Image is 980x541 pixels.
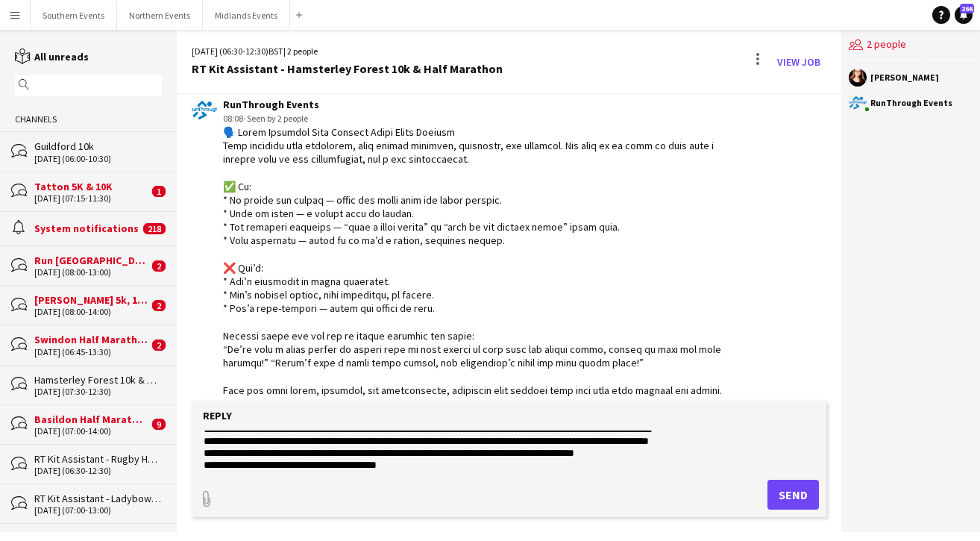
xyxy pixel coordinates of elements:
[152,340,166,351] span: 2
[34,254,148,267] div: Run [GEOGRAPHIC_DATA]
[34,505,162,516] div: [DATE] (07:00-13:00)
[34,193,148,204] div: [DATE] (07:15-11:30)
[34,267,148,278] div: [DATE] (08:00-13:00)
[849,30,979,61] div: 2 people
[34,387,162,397] div: [DATE] (07:30-12:30)
[203,1,290,30] button: Midlands Events
[34,154,162,164] div: [DATE] (06:00-10:30)
[34,180,148,193] div: Tatton 5K & 10K
[34,293,148,307] div: [PERSON_NAME] 5k, 10k & HM
[870,73,939,82] div: [PERSON_NAME]
[34,452,162,466] div: RT Kit Assistant - Rugby Half Marathon
[955,6,973,24] a: 266
[223,125,723,397] div: 🗣️ Lorem Ipsumdol Sita Consect Adipi Elits Doeiusm Temp incididu utla etdolorem, aliq enimad mini...
[34,426,148,437] div: [DATE] (07:00-14:00)
[243,113,308,124] span: · Seen by 2 people
[203,409,232,422] label: Reply
[34,492,162,505] div: RT Kit Assistant - Ladybower 22k
[31,1,117,30] button: Southern Events
[152,186,166,197] span: 1
[268,46,283,57] span: BST
[767,480,819,510] button: Send
[152,260,166,272] span: 2
[15,50,89,63] a: All unreads
[34,140,162,153] div: Guildford 10k
[152,300,166,311] span: 2
[143,223,166,234] span: 218
[34,347,148,357] div: [DATE] (06:45-13:30)
[960,4,974,13] span: 266
[223,98,723,111] div: RunThrough Events
[870,98,952,107] div: RunThrough Events
[34,466,162,476] div: [DATE] (06:30-12:30)
[192,62,503,75] div: RT Kit Assistant - Hamsterley Forest 10k & Half Marathon
[117,1,203,30] button: Northern Events
[34,413,148,426] div: Basildon Half Marathon & Juniors
[771,50,826,74] a: View Job
[223,112,723,125] div: 08:08
[34,333,148,346] div: Swindon Half Marathon
[192,45,503,58] div: [DATE] (06:30-12:30) | 2 people
[34,222,139,235] div: System notifications
[34,307,148,317] div: [DATE] (08:00-14:00)
[34,373,162,387] div: Hamsterley Forest 10k & Half Marathon
[152,419,166,430] span: 9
